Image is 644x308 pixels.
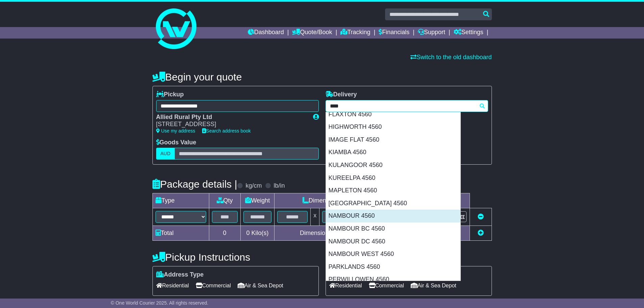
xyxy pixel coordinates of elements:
div: PARKLANDS 4560 [326,261,460,274]
div: Allied Rural Pty Ltd [156,114,306,121]
td: x [311,208,319,226]
span: Residential [329,280,362,291]
div: KUREELPA 4560 [326,172,460,185]
span: Commercial [369,280,404,291]
div: PERWILLOWEN 4560 [326,273,460,286]
div: [STREET_ADDRESS] [156,121,306,128]
h4: Begin your quote [152,71,492,82]
div: NAMBOUR BC 4560 [326,222,460,235]
a: Add new item [478,230,484,236]
span: Commercial [196,280,231,291]
td: Kilo(s) [240,226,275,241]
div: KULANGOOR 4560 [326,159,460,172]
a: Tracking [340,27,370,39]
a: Support [418,27,445,39]
label: lb/in [273,182,285,190]
label: kg/cm [245,182,262,190]
div: [GEOGRAPHIC_DATA] 4560 [326,197,460,210]
div: NAMBOUR DC 4560 [326,235,460,248]
a: Settings [454,27,483,39]
td: Dimensions (L x W x H) [275,193,400,208]
span: Air & Sea Depot [238,280,283,291]
label: Address Type [156,271,204,279]
div: NAMBOUR WEST 4560 [326,248,460,261]
td: Weight [240,193,275,208]
a: Switch to the old dashboard [410,54,492,61]
label: Delivery [326,91,357,98]
typeahead: Please provide city [326,100,488,112]
span: © One World Courier 2025. All rights reserved. [111,300,209,306]
td: Qty [209,193,240,208]
span: 0 [246,230,249,236]
h4: Pickup Instructions [152,252,319,263]
td: Total [152,226,209,241]
td: 0 [209,226,240,241]
div: IMAGE FLAT 4560 [326,134,460,146]
td: Type [152,193,209,208]
a: Use my address [156,128,195,134]
span: Residential [156,280,189,291]
div: FLAXTON 4560 [326,108,460,121]
h4: Package details | [152,179,237,190]
a: Dashboard [248,27,284,39]
label: AUD [156,148,175,160]
span: Air & Sea Depot [411,280,456,291]
div: MAPLETON 4560 [326,184,460,197]
td: Dimensions in Centimetre(s) [275,226,400,241]
a: Quote/Book [292,27,332,39]
a: Financials [379,27,409,39]
div: NAMBOUR 4560 [326,210,460,222]
div: KIAMBA 4560 [326,146,460,159]
label: Pickup [156,91,184,98]
div: HIGHWORTH 4560 [326,121,460,134]
label: Goods Value [156,139,196,146]
a: Search address book [202,128,251,134]
a: Remove this item [478,213,484,220]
